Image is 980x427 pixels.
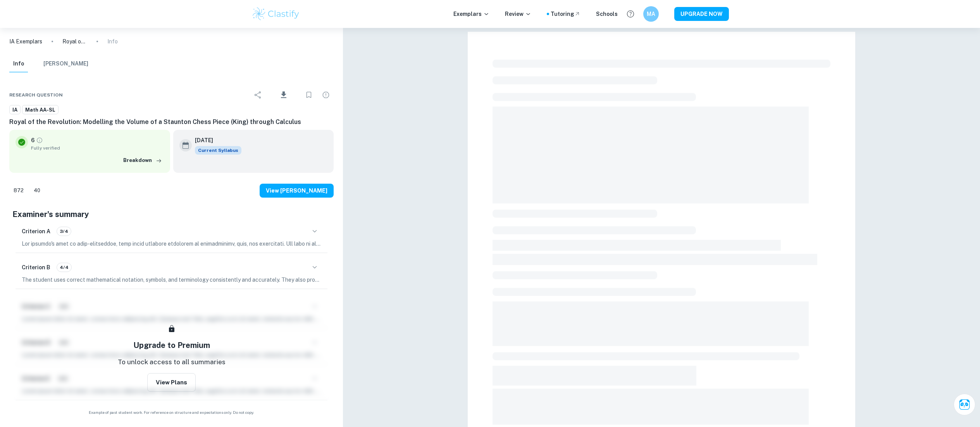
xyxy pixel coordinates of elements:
[9,37,42,46] a: IA Exemplars
[195,146,241,155] span: Current Syllabus
[505,10,531,18] p: Review
[22,263,50,272] h6: Criterion B
[29,184,45,197] div: Dislike
[318,87,334,103] div: Report issue
[624,7,637,21] button: Help and Feedback
[29,187,45,195] span: 40
[9,91,63,98] span: Research question
[250,87,266,103] div: Share
[551,10,580,18] a: Tutoring
[195,146,241,155] div: This exemplar is based on the current syllabus. Feel free to refer to it for inspiration/ideas wh...
[133,339,210,351] h5: Upgrade to Premium
[22,106,58,114] span: Math AA-SL
[22,239,321,248] p: Lor ipsumdo's amet co adip-elitseddoe, temp incid utlabore etdolorem al enimadminimv, quis, nos e...
[118,357,226,367] p: To unlock access to all summaries
[121,155,164,166] button: Breakdown
[57,228,71,235] span: 3/4
[674,7,729,21] button: UPGRADE NOW
[9,184,28,197] div: Like
[9,410,334,415] span: Example of past student work. For reference on structure and expectations only. Do not copy.
[267,85,300,105] div: Download
[453,10,489,18] p: Exemplars
[596,10,618,18] a: Schools
[31,145,164,152] span: Fully verified
[147,373,196,392] button: View Plans
[62,37,87,46] p: Royal of the Revolution: Modelling the Volume of a Staunton Chess Piece (King) through Calculus
[643,6,659,22] button: MA
[43,55,88,72] button: [PERSON_NAME]
[301,87,317,103] div: Bookmark
[260,184,334,198] button: View [PERSON_NAME]
[646,10,655,18] h6: MA
[36,137,43,144] a: Grade fully verified
[12,208,331,220] h5: Examiner's summary
[31,136,34,145] p: 6
[107,37,118,46] p: Info
[9,55,28,72] button: Info
[9,117,334,127] h6: Royal of the Revolution: Modelling the Volume of a Staunton Chess Piece (King) through Calculus
[10,106,20,114] span: IA
[57,264,71,271] span: 4/4
[251,6,301,22] img: Clastify logo
[22,105,59,115] a: Math AA-SL
[954,394,975,415] button: Ask Clai
[9,187,28,195] span: 872
[22,227,50,236] h6: Criterion A
[9,105,21,115] a: IA
[195,136,235,145] h6: [DATE]
[22,275,321,284] p: The student uses correct mathematical notation, symbols, and terminology consistently and accurat...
